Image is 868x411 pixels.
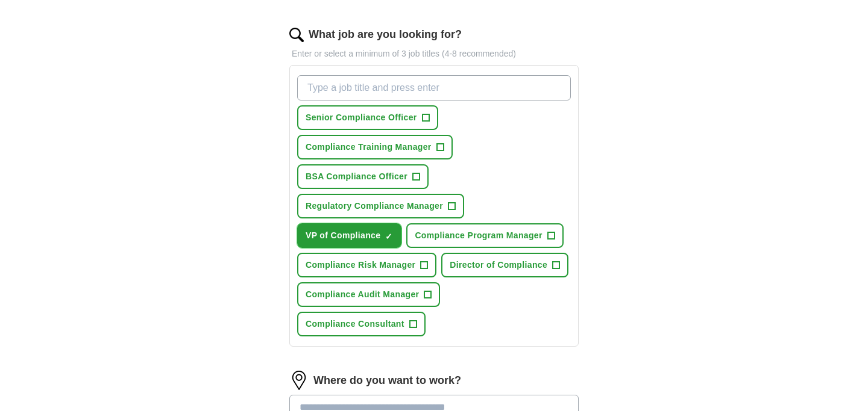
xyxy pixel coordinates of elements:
label: Where do you want to work? [313,372,461,389]
span: Compliance Training Manager [306,141,432,153]
input: Type a job title and press enter [297,75,571,100]
button: VP of Compliance✓ [297,223,401,248]
span: Compliance Program Manager [415,229,542,242]
span: Senior Compliance Officer [306,111,417,124]
button: Compliance Risk Manager [297,253,436,277]
button: Director of Compliance [441,253,568,277]
span: Compliance Risk Manager [306,259,415,271]
span: Director of Compliance [450,259,547,271]
span: BSA Compliance Officer [306,170,407,183]
img: search.png [289,28,304,42]
span: Compliance Audit Manager [306,288,419,301]
button: Compliance Audit Manager [297,282,440,307]
button: Senior Compliance Officer [297,105,438,130]
span: Compliance Consultant [306,318,404,330]
img: location.png [289,371,309,390]
span: ✓ [385,232,392,241]
p: Enter or select a minimum of 3 job titles (4-8 recommended) [289,48,579,60]
label: What job are you looking for? [309,26,462,43]
button: Compliance Training Manager [297,135,453,159]
button: Compliance Program Manager [406,223,563,248]
button: BSA Compliance Officer [297,164,429,189]
span: VP of Compliance [306,229,380,242]
span: Regulatory Compliance Manager [306,200,443,212]
button: Regulatory Compliance Manager [297,194,464,218]
button: Compliance Consultant [297,312,426,336]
